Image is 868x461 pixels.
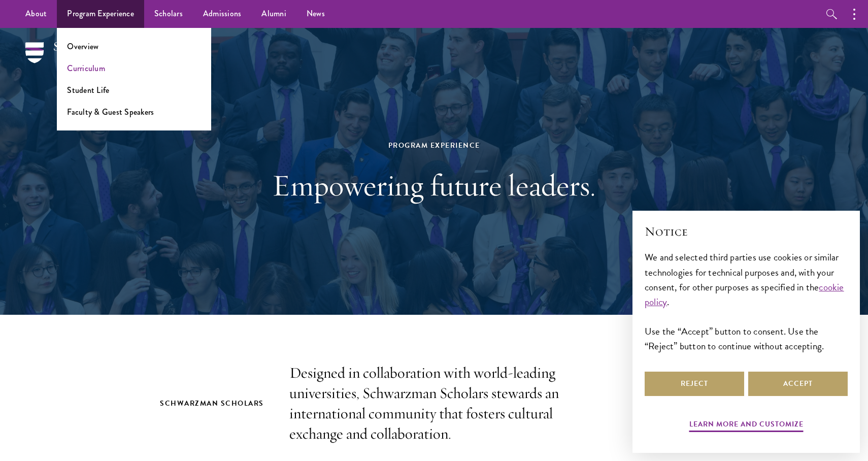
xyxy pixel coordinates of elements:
div: Program Experience [259,139,609,152]
h2: Notice [645,223,848,240]
img: Schwarzman Scholars [25,42,132,78]
a: Curriculum [67,62,105,74]
button: Learn more and customize [689,418,804,434]
div: We and selected third parties use cookies or similar technologies for technical purposes and, wit... [645,250,848,353]
button: Reject [645,372,744,396]
h1: Empowering future leaders. [259,167,609,204]
button: Accept [748,372,848,396]
a: Student Life [67,84,109,96]
p: Designed in collaboration with world-leading universities, Schwarzman Scholars stewards an intern... [289,363,579,444]
a: Overview [67,41,98,52]
a: Faculty & Guest Speakers [67,106,154,118]
h2: Schwarzman Scholars [160,397,269,410]
a: cookie policy [645,280,844,309]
